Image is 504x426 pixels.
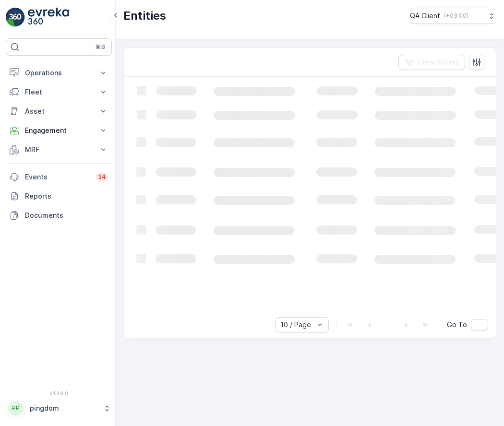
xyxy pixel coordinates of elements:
p: Asset [25,106,93,116]
button: MRF [6,140,112,159]
span: v 1.49.0 [6,390,112,396]
a: Reports [6,187,112,206]
p: QA Client [410,11,440,21]
p: 34 [98,173,106,181]
p: ( +03:00 ) [444,12,468,20]
span: Go To [447,320,467,330]
button: Clear Filters [398,55,465,70]
p: Clear Filters [418,58,459,67]
p: ⌘B [96,43,105,51]
a: Documents [6,206,112,225]
button: PPpingdom [6,398,112,418]
img: logo [6,8,25,27]
p: Engagement [25,126,93,135]
a: Events34 [6,167,112,187]
button: Fleet [6,83,112,102]
p: Events [25,172,90,182]
button: QA Client(+03:00) [410,8,496,24]
p: pingdom [30,403,98,413]
p: Fleet [25,87,93,97]
button: Engagement [6,121,112,140]
p: Entities [123,8,166,24]
button: Operations [6,63,112,83]
div: PP [8,401,24,416]
button: Asset [6,102,112,121]
img: logo_light-DOdMpM7g.png [28,8,69,27]
p: Documents [25,211,108,220]
p: MRF [25,145,93,154]
p: Operations [25,68,93,78]
p: Reports [25,191,108,201]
